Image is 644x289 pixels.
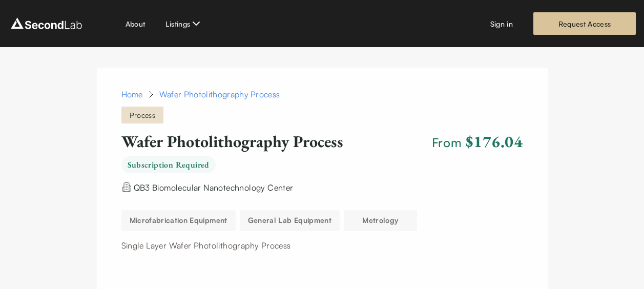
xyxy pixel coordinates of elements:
button: Listings [165,17,202,30]
span: Subscription Required [121,156,216,173]
a: QB3 Biomolecular Nanotechnology Center [134,181,294,192]
button: General Lab equipment [240,210,340,231]
a: About [126,18,146,29]
span: $176.04 [466,131,523,152]
button: Microfabrication Equipment [121,210,236,231]
a: Request Access [533,12,636,35]
h1: Wafer Photolithography Process [121,131,428,173]
button: Metrology [344,210,417,231]
a: Home [121,88,143,100]
span: From [432,135,523,150]
p: Single Layer Wafer Photolithography Process [121,239,523,252]
a: Sign in [490,18,513,29]
img: logo [8,15,85,32]
div: Wafer Photolithography Process [159,88,280,100]
span: QB3 Biomolecular Nanotechnology Center [134,182,294,193]
span: Process [121,107,163,123]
